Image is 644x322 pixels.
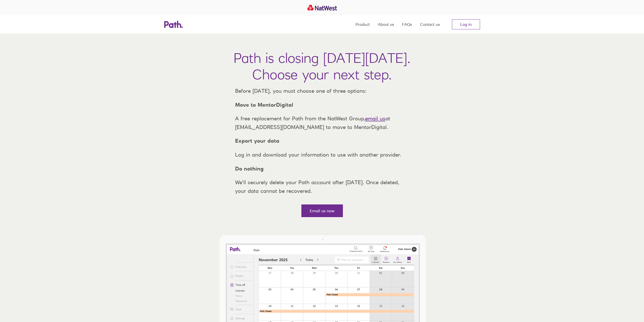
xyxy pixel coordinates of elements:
[402,15,412,33] a: FAQs
[235,165,264,172] strong: Do nothing
[231,114,413,131] p: A free replacement for Path from the NatWest Group, at [EMAIL_ADDRESS][DOMAIN_NAME] to move to Me...
[365,115,385,122] a: email us
[235,102,293,108] strong: Move to MentorDigital
[234,50,410,83] h1: Path is closing [DATE][DATE]. Choose your next step.
[420,15,440,33] a: Contact us
[452,19,480,29] a: Log in
[301,204,343,217] a: Email us now
[231,178,413,195] p: We’ll securely delete your Path account after [DATE]. Once deleted, your data cannot be recovered.
[231,150,413,159] p: Log in and download your information to use with another provider.
[231,87,413,95] p: Before [DATE], you must choose one of three options:
[356,15,370,33] a: Product
[378,15,394,33] a: About us
[235,138,279,144] strong: Export your data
